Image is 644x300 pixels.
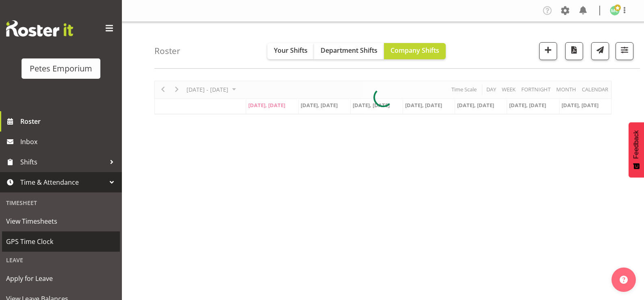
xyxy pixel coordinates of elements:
[565,42,583,60] button: Download a PDF of the roster according to the set date range.
[629,122,644,177] button: Feedback - Show survey
[6,215,116,227] span: View Timesheets
[30,63,92,75] div: Petes Emporium
[154,46,180,56] h4: Roster
[2,231,120,252] a: GPS Time Clock
[6,20,73,37] img: Rosterit website logo
[314,43,384,59] button: Department Shifts
[2,252,120,268] div: Leave
[616,42,633,60] button: Filter Shifts
[6,235,116,248] span: GPS Time Clock
[274,46,308,55] span: Your Shifts
[591,42,609,60] button: Send a list of all shifts for the selected filtered period to all rostered employees.
[20,115,118,127] span: Roster
[610,6,620,15] img: melissa-cowen2635.jpg
[384,43,446,59] button: Company Shifts
[620,276,628,284] img: help-xxl-2.png
[2,211,120,231] a: View Timesheets
[539,42,557,60] button: Add a new shift
[390,46,439,55] span: Company Shifts
[633,130,640,159] span: Feedback
[2,268,120,289] a: Apply for Leave
[20,136,118,148] span: Inbox
[6,272,116,285] span: Apply for Leave
[20,156,106,168] span: Shifts
[321,46,377,55] span: Department Shifts
[267,43,314,59] button: Your Shifts
[20,176,106,188] span: Time & Attendance
[2,194,120,211] div: Timesheet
